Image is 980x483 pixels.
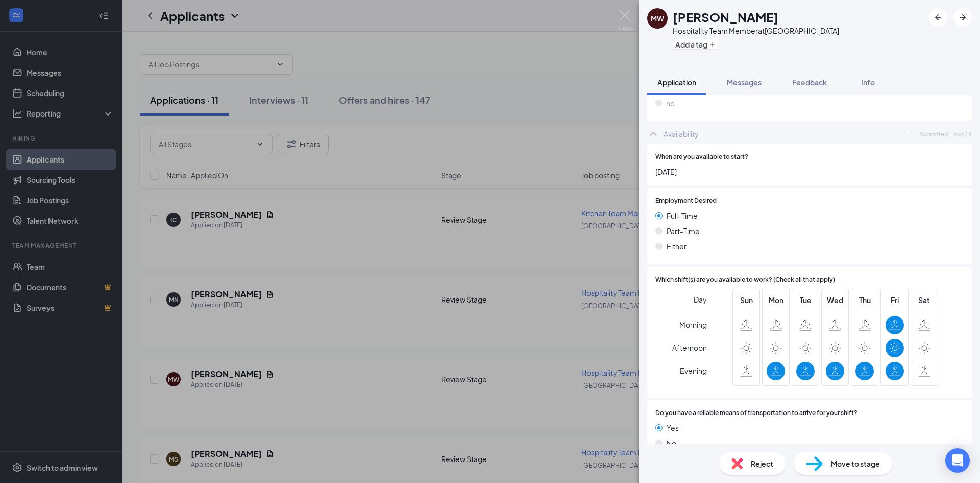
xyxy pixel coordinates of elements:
span: Morning [679,315,707,334]
div: MW [651,13,664,24]
svg: ArrowRight [957,11,969,24]
span: Application [657,78,696,87]
span: Either [667,241,687,252]
button: ArrowRight [953,8,972,27]
span: Fri [886,294,904,306]
span: Info [861,78,875,87]
span: Move to stage [831,458,880,469]
span: Evening [680,361,707,380]
span: Which shift(s) are you available to work? (Check all that apply) [655,275,835,285]
span: Part-Time [667,225,700,237]
span: Mon [767,294,785,306]
span: Sat [915,294,934,306]
span: no [666,98,675,109]
svg: ChevronUp [647,128,659,140]
button: PlusAdd a tag [673,39,718,50]
span: Sun [737,294,755,306]
span: Employment Desired [655,196,717,206]
div: Open Intercom Messenger [945,448,970,473]
span: Yes [667,422,679,433]
span: Afternoon [672,338,707,357]
div: Hospitality Team Member at [GEOGRAPHIC_DATA] [673,26,839,36]
span: Full-Time [667,210,698,221]
button: ArrowLeftNew [929,8,947,27]
span: Messages [727,78,762,87]
span: Reject [751,458,773,469]
svg: Plus [709,41,716,48]
span: Feedback [792,78,827,87]
span: Tue [796,294,815,306]
span: Aug 24 [953,130,972,139]
svg: ArrowLeftNew [932,11,944,24]
span: Day [694,294,707,305]
div: Availability [664,129,699,139]
span: [DATE] [655,166,964,177]
span: Wed [826,294,844,306]
span: Submitted: [920,130,949,139]
span: Do you have a reliable means of transportation to arrive for your shift? [655,408,857,418]
span: No [667,438,676,449]
span: Thu [855,294,874,306]
span: When are you available to start? [655,152,748,162]
h1: [PERSON_NAME] [673,8,778,26]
